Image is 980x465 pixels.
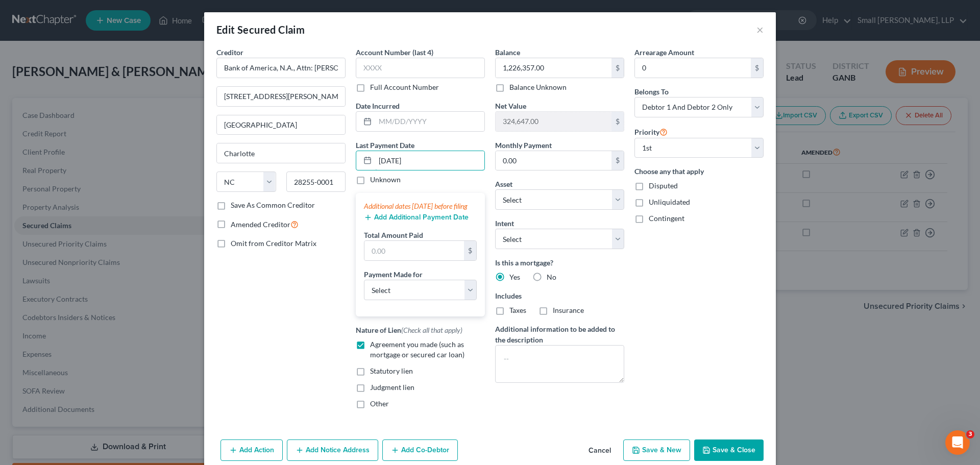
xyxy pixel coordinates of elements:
label: Net Value [495,101,526,111]
input: Enter city... [217,143,345,163]
label: Balance Unknown [509,82,567,92]
button: Add Co-Debtor [382,439,458,461]
label: Choose any that apply [634,166,764,177]
span: Insurance [553,306,584,314]
span: Disputed [649,181,678,190]
input: 0.00 [496,112,611,131]
label: Unknown [370,175,401,185]
button: Add Notice Address [287,439,378,461]
iframe: Intercom live chat [945,430,970,455]
label: Last Payment Date [356,140,414,151]
span: Asset [495,180,512,188]
div: Additional dates [DATE] before filing [364,201,477,211]
span: Agreement you made (such as mortgage or secured car loan) [370,340,464,359]
input: 0.00 [496,58,611,78]
span: No [547,273,556,281]
span: (Check all that apply) [401,326,462,334]
span: Other [370,399,389,408]
label: Additional information to be added to the description [495,324,624,345]
span: Statutory lien [370,366,413,375]
button: Save & Close [694,439,764,461]
label: Priority [634,126,668,138]
label: Account Number (last 4) [356,47,433,58]
input: 0.00 [635,58,751,78]
input: 0.00 [496,151,611,170]
label: Is this a mortgage? [495,257,624,268]
input: Search creditor by name... [216,58,346,78]
span: Yes [509,273,520,281]
label: Payment Made for [364,269,423,280]
div: Edit Secured Claim [216,22,305,37]
label: Arrearage Amount [634,47,694,58]
button: × [756,23,764,36]
input: MM/DD/YYYY [375,151,484,170]
input: 0.00 [364,241,464,260]
input: Enter zip... [286,172,346,192]
label: Intent [495,218,514,229]
label: Date Incurred [356,101,400,111]
label: Includes [495,290,624,301]
input: Apt, Suite, etc... [217,115,345,135]
span: Contingent [649,214,684,223]
label: Save As Common Creditor [231,200,315,210]
input: XXXX [356,58,485,78]
span: 3 [966,430,974,438]
button: Save & New [623,439,690,461]
div: $ [751,58,763,78]
button: Cancel [580,440,619,461]
label: Total Amount Paid [364,230,423,240]
input: MM/DD/YYYY [375,112,484,131]
span: Amended Creditor [231,220,290,229]
button: Add Additional Payment Date [364,213,469,222]
label: Full Account Number [370,82,439,92]
span: Taxes [509,306,526,314]
div: $ [464,241,476,260]
label: Monthly Payment [495,140,552,151]
span: Omit from Creditor Matrix [231,239,316,248]
label: Nature of Lien [356,325,462,335]
div: $ [611,58,624,78]
input: Enter address... [217,87,345,106]
span: Creditor [216,48,243,57]
div: $ [611,151,624,170]
span: Belongs To [634,87,669,96]
div: $ [611,112,624,131]
label: Balance [495,47,520,58]
span: Judgment lien [370,383,414,391]
button: Add Action [220,439,283,461]
span: Unliquidated [649,198,690,206]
